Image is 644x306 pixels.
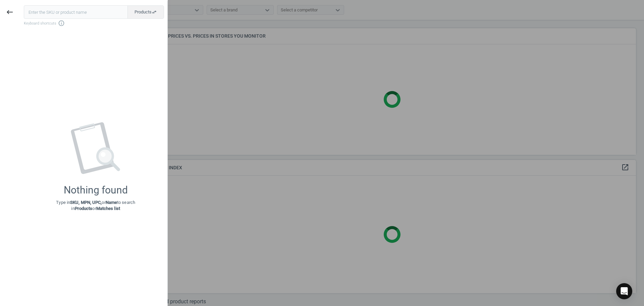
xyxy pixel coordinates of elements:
strong: Name [106,200,117,205]
input: Enter the SKU or product name [24,5,128,19]
i: info_outline [58,20,65,27]
button: Productsswap_horiz [127,5,164,19]
i: swap_horiz [152,9,157,15]
div: Open Intercom Messenger [616,283,632,299]
i: keyboard_backspace [6,8,14,16]
strong: SKU, MPN, UPC, [70,200,102,205]
p: Type in or to search in or [56,200,135,212]
button: keyboard_backspace [2,4,17,20]
strong: Products [75,206,93,211]
span: Products [135,9,157,15]
div: Nothing found [64,184,128,196]
span: Keyboard shortcuts [24,20,164,27]
strong: Matches list [96,206,120,211]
